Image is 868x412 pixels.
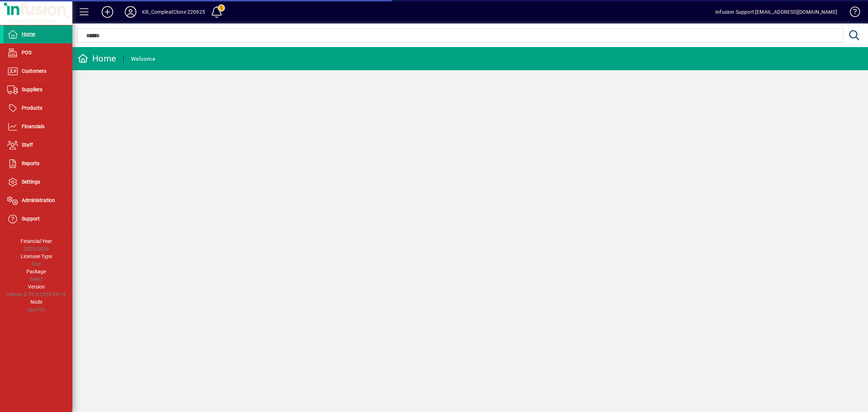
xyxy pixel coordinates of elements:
[22,216,40,222] span: Support
[22,31,35,37] span: Home
[119,5,142,18] button: Profile
[4,118,72,136] a: Financials
[4,173,72,191] a: Settings
[22,105,42,111] span: Products
[22,160,39,166] span: Reports
[4,136,72,154] a: Staff
[22,197,55,203] span: Administration
[22,68,46,74] span: Customers
[21,238,52,244] span: Financial Year
[715,6,837,18] div: Infusion Support [EMAIL_ADDRESS][DOMAIN_NAME]
[4,99,72,117] a: Products
[844,1,859,25] a: Knowledge Base
[4,192,72,210] a: Administration
[30,299,42,305] span: Node
[4,81,72,99] a: Suppliers
[22,87,42,92] span: Suppliers
[22,50,31,55] span: POS
[4,210,72,228] a: Support
[21,253,52,259] span: Licensee Type
[4,62,72,80] a: Customers
[96,5,119,18] button: Add
[28,284,45,290] span: Version
[22,179,40,185] span: Settings
[4,44,72,62] a: POS
[26,269,46,274] span: Package
[22,142,33,148] span: Staff
[142,6,205,18] div: KR_CompleatClone 220925
[4,155,72,173] a: Reports
[22,123,44,129] span: Financials
[78,53,116,64] div: Home
[131,53,155,65] div: Welcome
